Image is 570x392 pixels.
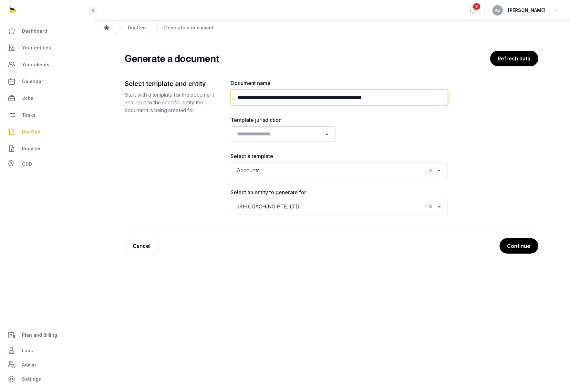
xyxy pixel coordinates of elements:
a: Dashboard [5,23,88,39]
div: Search for option [234,164,445,176]
span: JKH COACHING PTE. LTD. [235,202,302,211]
button: Continue [500,238,538,254]
input: Search for option [304,202,426,211]
a: Jobs [5,90,88,106]
span: Jobs [22,94,33,102]
a: Your entities [5,40,88,56]
span: 3 [473,3,481,10]
span: Register [22,145,41,153]
span: Calendar [22,78,43,85]
label: Document name [231,79,448,87]
button: Clear Selected [428,166,434,175]
div: Search for option [234,128,332,140]
p: Start with a template for the document and link it to the specific entity the document is being c... [125,91,221,114]
a: Admin [5,358,88,371]
a: DocGen [5,124,88,140]
label: Select a template [231,152,448,160]
input: Search for option [263,166,426,175]
div: Search for option [234,201,445,212]
span: Your clients [22,61,49,69]
a: Cancel [125,238,159,254]
span: Your entities [22,44,51,52]
a: Labs [5,343,88,358]
label: Template jurisdiction [231,116,336,124]
span: [PERSON_NAME] [508,6,545,14]
span: Settings [22,375,41,383]
input: Search for option [235,130,322,139]
a: Plan and Billing [5,327,88,343]
span: Labs [22,347,33,355]
a: Calendar [5,74,88,89]
span: Dashboard [22,27,47,35]
label: Select an entity to generate for [231,188,448,196]
span: Accounts [235,166,262,175]
h2: Select template and entity [125,79,221,88]
a: CDD [5,158,88,171]
button: AB [492,5,503,16]
h2: Generate a document [125,53,219,64]
span: Tasks [22,111,36,119]
span: AB [495,8,501,12]
span: Plan and Billing [22,331,57,339]
a: Your clients [5,57,88,72]
a: DocGen [128,25,146,31]
div: Generate a document [164,25,213,31]
button: Clear Selected [428,202,434,211]
nav: Breadcrumb [93,21,570,35]
span: Admin [22,361,36,369]
a: Settings [5,371,88,387]
button: Refresh data [490,51,538,66]
span: CDD [22,160,32,168]
a: Tasks [5,107,88,123]
a: Register [5,141,88,156]
span: DocGen [22,128,40,136]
